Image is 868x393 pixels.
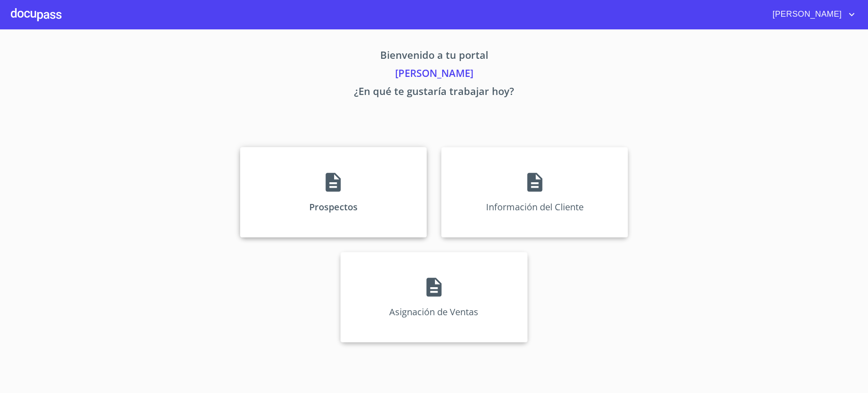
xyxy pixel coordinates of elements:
p: Asignación de Ventas [389,306,478,318]
p: ¿En qué te gustaría trabajar hoy? [156,84,712,102]
p: [PERSON_NAME] [156,66,712,84]
span: [PERSON_NAME] [766,7,846,22]
p: Información del Cliente [486,201,584,213]
p: Bienvenido a tu portal [156,47,712,66]
button: account of current user [766,7,857,22]
p: Prospectos [309,201,358,213]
